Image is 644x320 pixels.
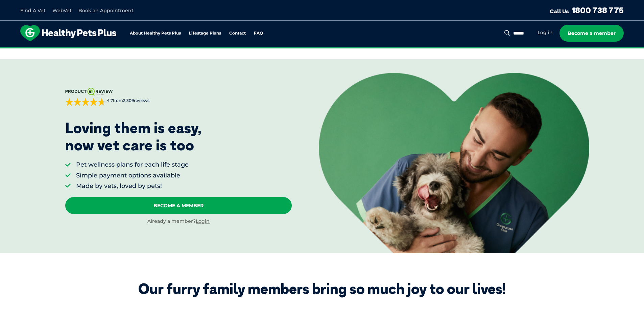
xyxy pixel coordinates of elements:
span: from [106,98,149,104]
a: 4.7from2,309reviews [65,88,292,106]
div: Already a member? [65,218,292,225]
strong: 4.7 [107,98,113,103]
div: 4.7 out of 5 stars [65,98,106,106]
div: Our furry family members bring so much joy to our lives! [138,280,506,297]
li: Simple payment options available [76,171,189,180]
li: Pet wellness plans for each life stage [76,161,189,169]
a: Become A Member [65,197,292,214]
a: Login [196,218,210,224]
span: 2,309 reviews [123,98,149,103]
li: Made by vets, loved by pets! [76,182,189,190]
p: Loving them is easy, now vet care is too [65,120,202,154]
img: <p>Loving them is easy, <br /> now vet care is too</p> [319,73,589,253]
